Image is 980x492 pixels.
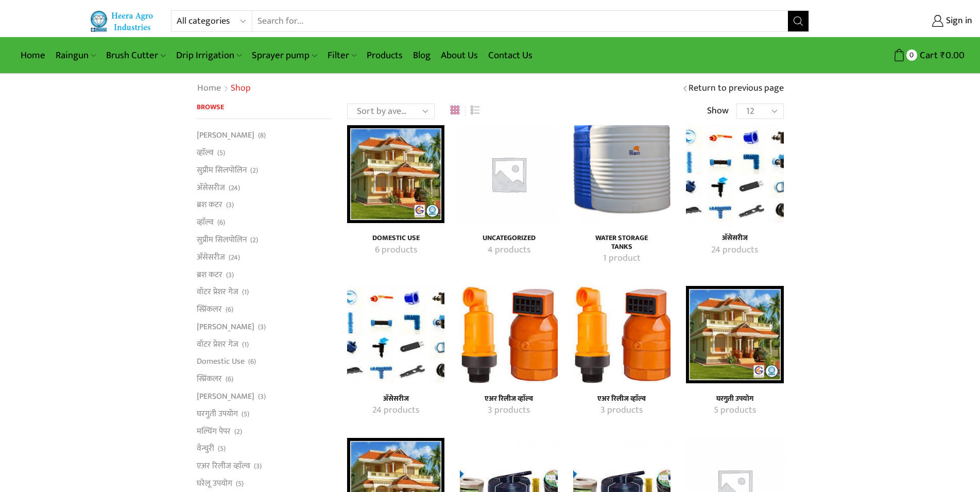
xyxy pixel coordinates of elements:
[258,130,266,141] span: (8)
[50,43,101,67] a: Raingun
[358,395,433,403] h4: अ‍ॅसेसरीज
[197,196,222,214] a: ब्रश कटर
[258,392,266,402] span: (3)
[697,244,772,257] a: Visit product category अ‍ॅसेसरीज
[217,148,225,158] span: (5)
[197,440,214,457] a: वेन्चुरी
[197,214,214,231] a: व्हाॅल्व
[824,12,972,30] a: Sign in
[248,357,256,367] span: (6)
[197,82,251,95] nav: Breadcrumb
[258,322,266,332] span: (3)
[322,43,362,67] a: Filter
[242,340,249,350] span: (1)
[358,234,433,243] h4: Domestic Use
[686,125,783,223] a: Visit product category अ‍ॅसेसरीज
[358,244,433,257] a: Visit product category Domestic Use
[197,179,225,196] a: अ‍ॅसेसरीज
[197,388,254,405] a: [PERSON_NAME]
[15,43,50,67] a: Home
[584,234,659,251] a: Visit product category Water Storage Tanks
[573,286,670,383] img: एअर रिलीज व्हाॅल्व
[488,244,530,257] mark: 4 products
[242,409,249,419] span: (5)
[242,287,249,297] span: (1)
[226,304,233,315] span: (6)
[347,286,444,383] a: Visit product category अ‍ॅसेसरीज
[460,286,557,383] a: Visit product category एअर रिलीज व्हाॅल्व
[197,457,250,475] a: एअर रिलीज व्हाॅल्व
[197,248,225,266] a: अ‍ॅसेसरीज
[471,395,546,403] a: Visit product category एअर रिलीज व्हाॅल्व
[697,395,772,403] h4: घरगुती उपयोग
[229,252,240,263] span: (24)
[347,125,444,223] a: Visit product category Domestic Use
[250,235,258,245] span: (2)
[226,270,234,280] span: (3)
[362,43,408,67] a: Products
[471,395,546,403] h4: एअर रिलीज व्हाॅल्व
[471,234,546,243] h4: Uncategorized
[573,286,670,383] a: Visit product category एअर रिलीज व्हाॅल्व
[197,129,254,144] a: [PERSON_NAME]
[483,43,538,67] a: Contact Us
[358,404,433,417] a: Visit product category अ‍ॅसेसरीज
[252,11,787,31] input: Search for...
[197,301,222,318] a: स्प्रिंकलर
[197,318,254,335] a: [PERSON_NAME]
[197,422,231,440] a: मल्चिंग पेपर
[101,43,170,67] a: Brush Cutter
[584,234,659,251] h4: Water Storage Tanks
[171,43,247,67] a: Drip Irrigation
[197,231,247,248] a: सुप्रीम सिलपोलिन
[254,461,262,471] span: (3)
[358,234,433,243] a: Visit product category Domestic Use
[247,43,322,67] a: Sprayer pump
[697,404,772,417] a: Visit product category घरगुती उपयोग
[707,105,729,118] span: Show
[819,46,965,65] a: 0 Cart ₹0.00
[460,125,557,223] img: Uncategorized
[375,244,417,257] mark: 6 products
[347,286,444,383] img: अ‍ॅसेसरीज
[197,266,222,283] a: ब्रश कटर
[917,48,938,62] span: Cart
[197,474,232,492] a: घरेलू उपयोग
[943,14,972,28] span: Sign in
[697,234,772,243] h4: अ‍ॅसेसरीज
[584,252,659,265] a: Visit product category Water Storage Tanks
[197,353,245,370] a: Domestic Use
[234,427,242,437] span: (2)
[471,244,546,257] a: Visit product category Uncategorized
[217,217,225,228] span: (6)
[686,286,783,383] a: Visit product category घरगुती उपयोग
[347,104,435,119] select: Shop order
[940,47,965,63] bdi: 0.00
[460,125,557,223] a: Visit product category Uncategorized
[436,43,483,67] a: About Us
[603,252,641,265] mark: 1 product
[573,125,670,223] img: Water Storage Tanks
[471,234,546,243] a: Visit product category Uncategorized
[906,49,917,60] span: 0
[471,404,546,417] a: Visit product category एअर रिलीज व्हाॅल्व
[408,43,436,67] a: Blog
[711,244,758,257] mark: 24 products
[197,101,224,113] span: Browse
[358,395,433,403] a: Visit product category अ‍ॅसेसरीज
[584,395,659,403] h4: एअर रिलीज व्हाॅल्व
[229,183,240,193] span: (24)
[197,405,238,422] a: घरगुती उपयोग
[689,82,784,95] a: Return to previous page
[347,125,444,223] img: Domestic Use
[714,404,756,417] mark: 5 products
[697,234,772,243] a: Visit product category अ‍ॅसेसरीज
[250,165,258,176] span: (2)
[488,404,530,417] mark: 3 products
[573,125,670,223] a: Visit product category Water Storage Tanks
[218,444,226,454] span: (5)
[600,404,643,417] mark: 3 products
[197,144,214,162] a: व्हाॅल्व
[788,11,809,31] button: Search button
[197,161,247,179] a: सुप्रीम सिलपोलिन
